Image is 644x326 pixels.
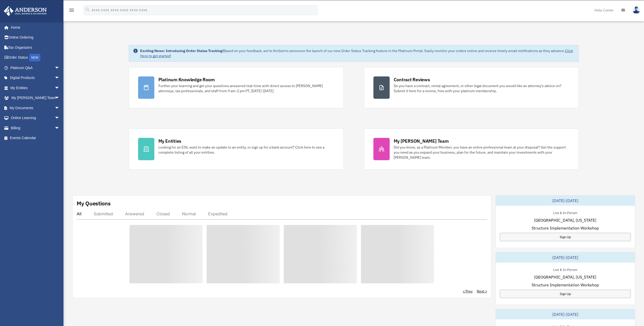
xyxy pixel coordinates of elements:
span: arrow_drop_down [55,63,65,73]
div: Based on your feedback, we're thrilled to announce the launch of our new Order Status Tracking fe... [140,48,575,58]
span: arrow_drop_down [55,93,65,103]
a: Digital Productsarrow_drop_down [4,73,67,83]
img: User Pic [633,6,640,14]
div: Submitted [94,211,113,216]
a: My [PERSON_NAME] Team Did you know, as a Platinum Member, you have an entire professional team at... [364,128,579,170]
span: Structure Implementation Workshop [532,225,599,231]
div: Closed [156,211,170,216]
a: < Prev [463,289,473,294]
a: Billingarrow_drop_down [4,123,67,133]
div: Live & In-Person [549,210,581,215]
a: Sign Up [500,290,631,298]
a: Online Ordering [4,32,67,43]
span: [GEOGRAPHIC_DATA], [US_STATE] [534,274,596,280]
a: Contract Reviews Do you have a contract, rental agreement, or other legal document you would like... [364,67,579,108]
div: My Entities [158,138,181,144]
a: Online Learningarrow_drop_down [4,113,67,123]
a: Platinum Knowledge Room Further your learning and get your questions answered real-time with dire... [129,67,344,108]
a: My [PERSON_NAME] Teamarrow_drop_down [4,93,67,103]
div: [DATE]-[DATE] [496,309,635,319]
div: Further your learning and get your questions answered real-time with direct access to [PERSON_NAM... [158,83,334,93]
div: My [PERSON_NAME] Team [394,138,449,144]
span: arrow_drop_down [55,113,65,123]
span: Structure Implementation Workshop [532,282,599,288]
div: All [77,211,81,216]
span: arrow_drop_down [55,103,65,113]
img: Anderson Advisors Platinum Portal [2,6,48,16]
a: Next > [477,289,487,294]
div: NEW [29,54,40,61]
div: Expedited [208,211,227,216]
div: Normal [182,211,196,216]
span: arrow_drop_down [55,123,65,133]
div: Did you know, as a Platinum Member, you have an entire professional team at your disposal? Get th... [394,145,570,160]
div: My Questions [77,200,111,207]
div: Contract Reviews [394,76,430,83]
span: arrow_drop_down [55,73,65,83]
div: [DATE]-[DATE] [496,195,635,206]
a: My Documentsarrow_drop_down [4,103,67,113]
div: Live & In-Person [549,267,581,272]
a: Tax Organizers [4,42,67,53]
div: Platinum Knowledge Room [158,76,215,83]
a: Order StatusNEW [4,53,67,63]
a: Platinum Q&Aarrow_drop_down [4,63,67,73]
a: My Entities Looking for an EIN, want to make an update to an entity, or sign up for a bank accoun... [129,128,344,170]
div: Answered [125,211,144,216]
a: menu [69,9,75,13]
div: [DATE]-[DATE] [496,252,635,263]
div: Do you have a contract, rental agreement, or other legal document you would like an attorney's ad... [394,83,570,93]
div: Looking for an EIN, want to make an update to an entity, or sign up for a bank account? Click her... [158,145,334,155]
a: Home [4,22,65,32]
i: menu [69,7,75,13]
a: My Entitiesarrow_drop_down [4,83,67,93]
a: Sign Up [500,233,631,241]
a: Events Calendar [4,133,67,143]
a: Click Here to get started! [140,48,573,58]
span: arrow_drop_down [55,83,65,93]
span: [GEOGRAPHIC_DATA], [US_STATE] [534,217,596,223]
i: search [85,7,90,12]
strong: Exciting News: Introducing Order Status Tracking! [140,48,223,53]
